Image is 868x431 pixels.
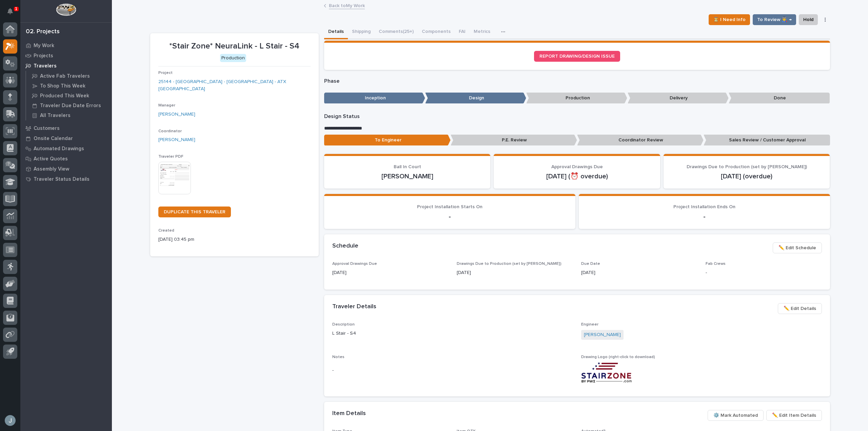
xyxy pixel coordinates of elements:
p: P.E. Review [451,135,577,146]
p: Done [729,93,830,104]
a: Customers [20,123,112,133]
button: FAI [455,25,470,39]
p: [DATE] (⏰ overdue) [502,172,652,180]
img: Workspace Logo [56,3,76,16]
button: Components [418,25,455,39]
span: ✏️ Edit Details [784,305,816,313]
p: Customers [34,125,60,132]
button: Notifications [3,4,17,18]
p: 1 [15,6,17,11]
h2: Schedule [332,242,358,250]
button: ⏳ I Need Info [709,14,750,25]
p: Travelers [34,63,57,69]
div: Production [220,54,246,62]
p: To Shop This Week [40,83,85,89]
a: Active Fab Travelers [26,71,112,81]
p: Traveler Due Date Errors [40,103,101,109]
button: Comments (25+) [375,25,418,39]
a: To Shop This Week [26,81,112,91]
a: Assembly View [20,164,112,174]
a: Projects [20,51,112,61]
button: ✏️ Edit Details [778,303,822,314]
button: users-avatar [3,413,17,428]
p: All Travelers [40,113,71,119]
span: Engineer [581,322,598,327]
div: Notifications1 [8,8,17,19]
p: - [706,269,822,276]
a: REPORT DRAWING/DESIGN ISSUE [534,51,620,62]
button: ✏️ Edit Schedule [773,242,822,253]
p: My Work [34,43,54,49]
p: [DATE] [332,269,449,276]
p: [DATE] (overdue) [672,172,822,180]
p: Delivery [628,93,729,104]
span: Due Date [581,262,600,266]
button: Details [324,25,348,39]
span: ⚙️ Mark Automated [713,411,758,419]
span: Project [158,71,173,75]
p: Projects [34,53,53,59]
span: Notes [332,355,344,359]
p: Assembly View [34,166,69,172]
a: Traveler Status Details [20,174,112,184]
span: ✏️ Edit Item Details [772,411,816,419]
p: *Stair Zone* NeuraLink - L Stair - S4 [158,41,311,51]
span: Drawing Logo (right-click to download) [581,355,655,359]
span: Hold [803,16,813,24]
span: ✏️ Edit Schedule [778,244,816,252]
p: [DATE] [581,269,697,276]
p: Design [425,93,526,104]
a: All Travelers [26,111,112,120]
p: Active Quotes [34,156,68,162]
button: To Review 👨‍🏭 → [753,14,796,25]
a: [PERSON_NAME] [158,111,195,118]
p: - [587,213,822,221]
button: Metrics [470,25,494,39]
span: Project Installation Ends On [673,204,735,209]
span: Drawings Due to Production (set by [PERSON_NAME]) [687,164,807,169]
div: 02. Projects [26,28,60,36]
p: Traveler Status Details [34,176,90,182]
span: Coordinator [158,129,182,133]
p: Active Fab Travelers [40,73,90,79]
button: ✏️ Edit Item Details [766,410,822,421]
span: Drawings Due to Production (set by [PERSON_NAME]) [457,262,561,266]
span: Approval Drawings Due [332,262,377,266]
p: L Stair - S4 [332,330,573,337]
a: 25144 - [GEOGRAPHIC_DATA] - [GEOGRAPHIC_DATA] - ATX [GEOGRAPHIC_DATA] [158,78,311,93]
a: Active Quotes [20,154,112,164]
a: Produced This Week [26,91,112,100]
a: [PERSON_NAME] [158,136,195,143]
p: Produced This Week [40,93,89,99]
button: Hold [799,14,818,25]
button: ⚙️ Mark Automated [708,410,764,421]
p: - [332,367,573,374]
h2: Item Details [332,410,366,417]
h2: Traveler Details [332,303,376,311]
a: My Work [20,40,112,51]
span: Description [332,322,355,327]
span: DUPLICATE THIS TRAVELER [164,210,225,214]
span: To Review 👨‍🏭 → [757,16,792,24]
span: Ball In Court [394,164,421,169]
span: ⏳ I Need Info [713,16,746,24]
p: Phase [324,78,830,84]
p: Production [526,93,627,104]
p: Design Status [324,113,830,120]
span: Traveler PDF [158,155,183,159]
p: Inception [324,93,425,104]
p: [DATE] [457,269,573,276]
a: Automated Drawings [20,143,112,154]
p: To Engineer [324,135,451,146]
p: Onsite Calendar [34,136,73,142]
span: Approval Drawings Due [551,164,603,169]
p: - [332,213,567,221]
p: Automated Drawings [34,146,84,152]
a: DUPLICATE THIS TRAVELER [158,207,231,217]
a: Travelers [20,61,112,71]
span: Fab Crews [706,262,726,266]
button: Shipping [348,25,375,39]
span: REPORT DRAWING/DESIGN ISSUE [539,54,615,59]
a: Back toMy Work [329,1,365,9]
a: Onsite Calendar [20,133,112,143]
